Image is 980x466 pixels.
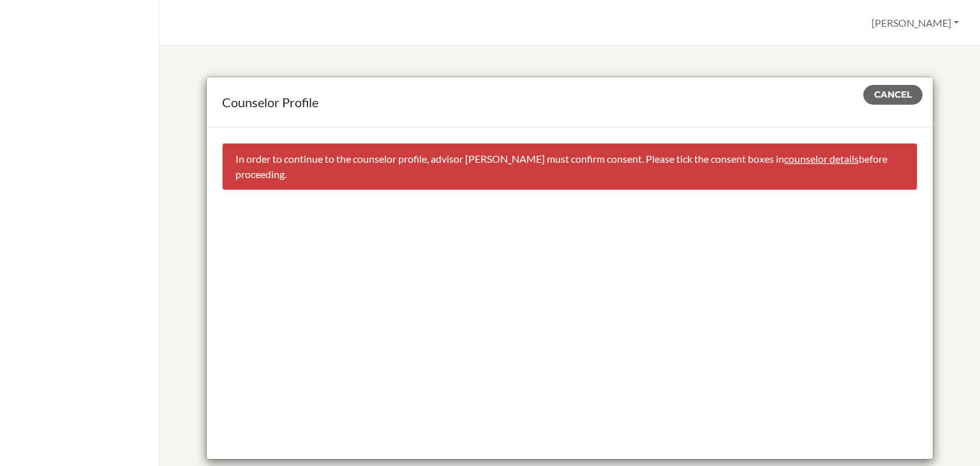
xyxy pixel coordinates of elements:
[222,93,917,112] div: Counselor Profile
[866,11,965,35] button: [PERSON_NAME]
[235,151,904,182] p: In order to continue to the counselor profile, advisor [PERSON_NAME] must confirm consent. Please...
[874,89,912,100] span: Cancel
[784,153,859,165] a: counselor details
[863,85,923,105] button: Cancel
